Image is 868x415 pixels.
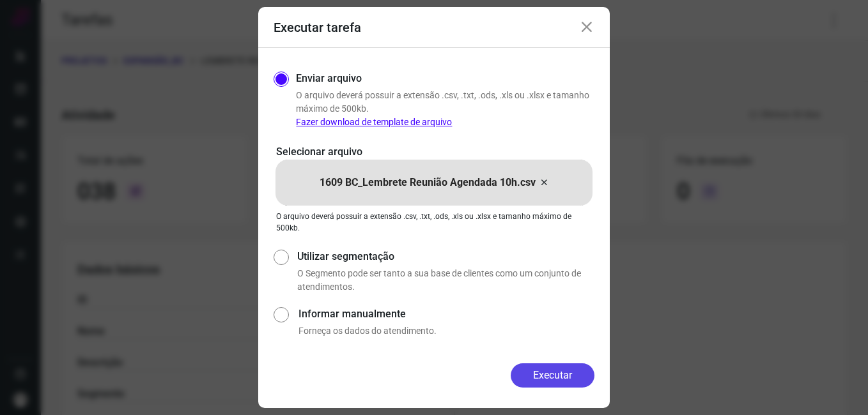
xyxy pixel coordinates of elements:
p: O arquivo deverá possuir a extensão .csv, .txt, .ods, .xls ou .xlsx e tamanho máximo de 500kb. [296,89,594,129]
h3: Executar tarefa [274,20,361,35]
p: Forneça os dados do atendimento. [298,324,594,338]
label: Utilizar segmentação [297,249,594,264]
p: 1609 BC_Lembrete Reunião Agendada 10h.csv [320,175,536,190]
p: O arquivo deverá possuir a extensão .csv, .txt, .ods, .xls ou .xlsx e tamanho máximo de 500kb. [276,211,592,234]
p: Selecionar arquivo [276,144,592,160]
a: Fazer download de template de arquivo [296,117,452,127]
label: Informar manualmente [298,306,594,322]
p: O Segmento pode ser tanto a sua base de clientes como um conjunto de atendimentos. [297,267,594,294]
button: Executar [511,363,594,388]
label: Enviar arquivo [296,71,362,86]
